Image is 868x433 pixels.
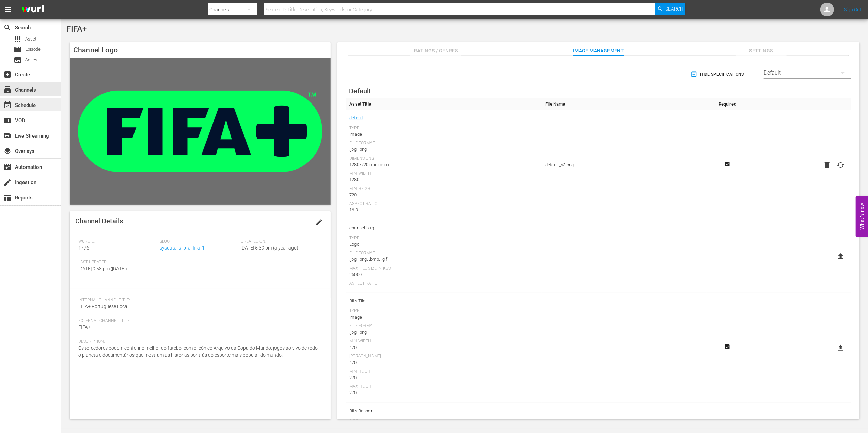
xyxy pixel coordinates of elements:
[689,65,747,84] button: Hide Specifications
[3,70,12,79] span: Create
[410,47,461,55] span: Ratings / Genres
[25,36,36,43] span: Asset
[349,266,538,271] div: Max File Size In Kbs
[3,178,12,187] span: Ingestion
[3,23,12,32] span: Search
[311,214,327,230] button: edit
[542,98,707,110] th: File Name
[349,329,538,336] div: .jpg, .png
[78,318,319,324] span: External Channel Title:
[70,58,331,205] img: FIFA+
[4,5,12,14] span: menu
[3,132,12,140] span: Live Streaming
[349,359,538,366] div: 470
[723,344,731,350] svg: Required
[349,339,538,344] div: Min Width
[349,161,538,168] div: 1280x720 minimum
[78,339,319,344] span: Description:
[856,196,868,237] button: Open Feedback Widget
[349,418,538,424] div: Type
[349,344,538,351] div: 470
[346,98,542,110] th: Asset Title
[3,194,12,202] span: Reports
[78,239,156,244] span: Wurl ID:
[349,354,538,359] div: [PERSON_NAME]
[349,224,538,232] span: channel-bug
[655,3,685,15] button: Search
[349,256,538,263] div: .jpg, .png, .bmp, .gif
[25,57,37,63] span: Series
[349,251,538,256] div: File Format
[665,3,683,15] span: Search
[16,2,49,18] img: ans4CAIJ8jUAAAAAAAAAAAAAAAAAAAAAAAAgQb4GAAAAAAAAAAAAAAAAAAAAAAAAJMjXAAAAAAAAAAAAAAAAAAAAAAAAgAT5G...
[78,298,319,303] span: Internal Channel Title:
[707,98,748,110] th: Required
[349,384,538,389] div: Max Height
[3,86,12,94] span: Channels
[78,245,89,251] span: 1776
[241,245,299,251] span: [DATE] 5:39 pm (a year ago)
[349,171,538,176] div: Min Width
[75,217,123,225] span: Channel Details
[241,239,319,244] span: Created On:
[349,156,538,161] div: Dimensions
[542,110,707,220] td: default_v3.png
[315,218,323,226] span: edit
[349,406,538,415] span: Bits Banner
[349,192,538,198] div: 720
[349,374,538,381] div: 270
[349,308,538,314] div: Type
[14,56,22,64] span: Series
[349,323,538,329] div: File Format
[78,304,128,309] span: FIFA+ Portuguese Local
[349,146,538,153] div: .jpg, .png
[844,7,862,12] a: Sign Out
[70,42,331,58] h4: Channel Logo
[78,266,127,271] span: [DATE] 9:58 pm ([DATE])
[349,369,538,374] div: Min Height
[349,201,538,207] div: Aspect Ratio
[14,46,22,54] span: Episode
[25,46,41,53] span: Episode
[3,101,12,109] span: Schedule
[349,296,538,305] span: Bits Tile
[349,131,538,138] div: Image
[160,245,205,251] a: sysdata_s_p_a_fifa_1
[692,71,744,78] span: Hide Specifications
[349,281,538,286] div: Aspect Ratio
[78,324,91,330] span: FIFA+
[723,161,731,167] svg: Required
[349,114,363,123] a: default
[78,345,318,358] span: Os torcedores podem conferir o melhor do futebol com o icônico Arquivo da Copa do Mundo, jogos ao...
[3,116,12,125] span: VOD
[349,186,538,192] div: Min Height
[349,314,538,321] div: Image
[764,63,851,82] div: Default
[349,141,538,146] div: File Format
[349,389,538,396] div: 270
[3,163,12,171] span: Automation
[736,47,787,55] span: Settings
[66,24,87,34] span: FIFA+
[349,87,371,95] span: Default
[349,176,538,183] div: 1280
[349,207,538,213] div: 16:9
[14,35,22,43] span: Asset
[349,236,538,241] div: Type
[160,239,238,244] span: Slug:
[78,260,156,265] span: Last Updated:
[349,126,538,131] div: Type
[573,47,624,55] span: Image Management
[3,147,12,155] span: Overlays
[349,241,538,248] div: Logo
[349,271,538,278] div: 25000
